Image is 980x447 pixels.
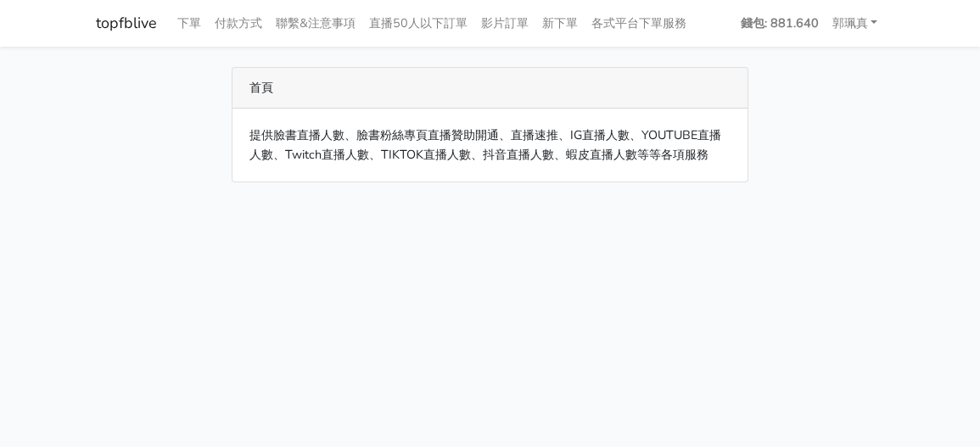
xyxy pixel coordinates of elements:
[535,7,585,40] a: 新下單
[474,7,535,40] a: 影片訂單
[208,7,269,40] a: 付款方式
[362,7,474,40] a: 直播50人以下訂單
[171,7,208,40] a: 下單
[232,68,748,109] div: 首頁
[96,7,157,40] a: topfblive
[734,7,826,40] a: 錢包: 881.640
[232,109,748,182] div: 提供臉書直播人數、臉書粉絲專頁直播贊助開通、直播速推、IG直播人數、YOUTUBE直播人數、Twitch直播人數、TIKTOK直播人數、抖音直播人數、蝦皮直播人數等等各項服務
[826,7,885,40] a: 郭珮真
[585,7,693,40] a: 各式平台下單服務
[269,7,362,40] a: 聯繫&注意事項
[741,14,819,31] strong: 錢包: 881.640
